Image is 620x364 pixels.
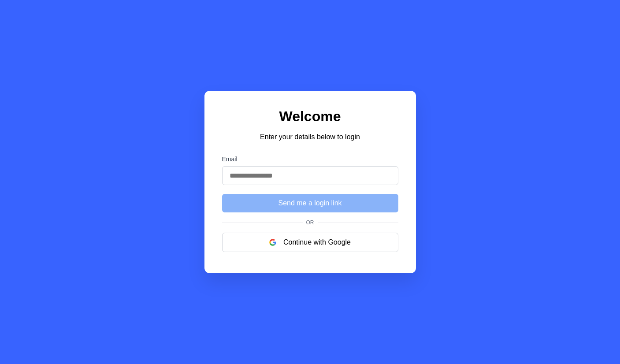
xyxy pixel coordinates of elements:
[222,108,398,125] h1: Welcome
[222,156,398,163] label: Email
[269,239,276,246] img: google logo
[222,194,398,212] button: Send me a login link
[303,219,318,226] span: Or
[222,132,398,142] p: Enter your details below to login
[222,233,398,252] button: Continue with Google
